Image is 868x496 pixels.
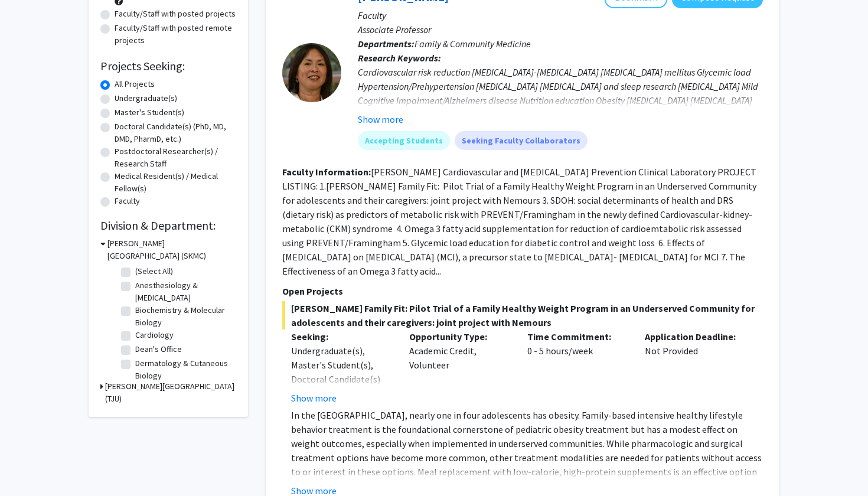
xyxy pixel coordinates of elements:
[100,59,236,73] h2: Projects Seeking:
[282,166,371,178] b: Faculty Information:
[636,329,754,405] div: Not Provided
[358,131,450,150] mat-chip: Accepting Students
[282,166,756,277] fg-read-more: [PERSON_NAME] Cardiovascular and [MEDICAL_DATA] Prevention Clinical Laboratory PROJECT LISTING: 1...
[100,218,236,233] h2: Division & Department:
[400,329,518,405] div: Academic Credit, Volunteer
[135,265,173,278] label: (Select All)
[115,8,236,20] label: Faculty/Staff with posted projects
[358,65,763,122] div: Cardiovascular risk reduction [MEDICAL_DATA]-[MEDICAL_DATA] [MEDICAL_DATA] mellitus Glycemic load...
[115,120,236,145] label: Doctoral Candidate(s) (PhD, MD, DMD, PharmD, etc.)
[135,304,233,329] label: Biochemistry & Molecular Biology
[455,131,588,150] mat-chip: Seeking Faculty Collaborators
[135,329,174,341] label: Cardiology
[358,8,763,22] p: Faculty
[115,106,184,119] label: Master's Student(s)
[409,329,510,344] p: Opportunity Type:
[9,443,50,487] iframe: Chat
[115,195,140,207] label: Faculty
[358,38,415,50] b: Departments:
[115,170,236,195] label: Medical Resident(s) / Medical Fellow(s)
[115,145,236,170] label: Postdoctoral Researcher(s) / Research Staff
[282,284,763,298] p: Open Projects
[291,391,337,405] button: Show more
[115,92,177,105] label: Undergraduate(s)
[527,329,628,344] p: Time Commitment:
[291,329,391,344] p: Seeking:
[135,279,233,304] label: Anesthesiology & [MEDICAL_DATA]
[107,237,236,262] h3: [PERSON_NAME][GEOGRAPHIC_DATA] (SKMC)
[115,78,155,90] label: All Projects
[135,357,233,382] label: Dermatology & Cutaneous Biology
[415,38,531,50] span: Family & Community Medicine
[518,329,637,405] div: 0 - 5 hours/week
[291,344,391,485] div: Undergraduate(s), Master's Student(s), Doctoral Candidate(s) (PhD, MD, DMD, PharmD, etc.), Postdo...
[645,329,745,344] p: Application Deadline:
[358,112,403,126] button: Show more
[358,22,763,37] p: Associate Professor
[135,343,182,355] label: Dean's Office
[358,52,441,64] b: Research Keywords:
[282,301,763,329] span: [PERSON_NAME] Family Fit: Pilot Trial of a Family Healthy Weight Program in an Underserved Commun...
[115,22,236,47] label: Faculty/Staff with posted remote projects
[105,380,236,405] h3: [PERSON_NAME][GEOGRAPHIC_DATA] (TJU)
